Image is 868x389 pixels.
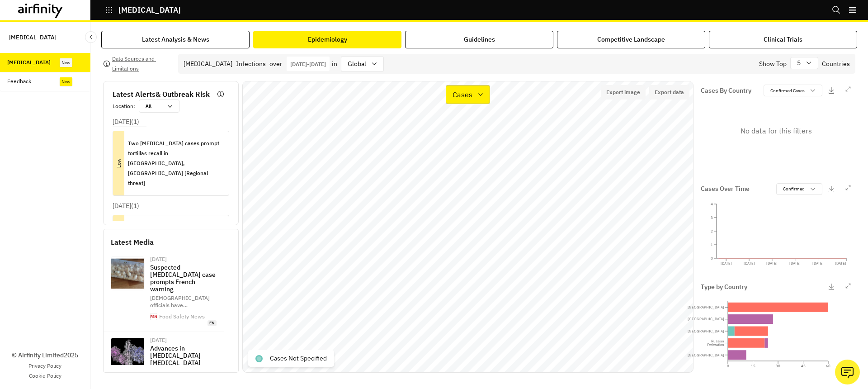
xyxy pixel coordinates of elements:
[85,31,97,43] button: Close Sidebar
[159,314,205,319] div: Food Safety News
[701,184,750,194] p: Cases Over Time
[151,313,157,320] img: cropped-siteicon-270x270.png
[707,343,724,347] tspan: Federation
[744,261,755,265] tspan: [DATE]
[759,59,787,69] p: Show Top
[103,57,171,71] button: Data Sources and Limitations
[832,2,841,18] button: Search
[332,59,337,69] p: in
[236,59,266,69] p: Infections
[113,89,210,100] p: Latest Alerts & Outbreak Risk
[789,261,801,265] tspan: [DATE]
[711,229,713,233] tspan: 2
[113,117,139,127] p: [DATE] ( 1 )
[28,362,61,370] a: Privacy Policy
[111,257,144,290] img: garlic-france-botulism-sept-25.png
[711,215,713,220] tspan: 3
[243,81,693,372] canvas: Map
[290,61,326,67] p: [DATE] - [DATE]
[764,35,802,44] div: Clinical Trials
[308,35,347,44] div: Epidemiology
[453,89,472,100] p: Cases
[128,138,222,188] p: Two [MEDICAL_DATA] cases prompt tortillas recall in [GEOGRAPHIC_DATA], [GEOGRAPHIC_DATA] [Regiona...
[142,35,209,44] div: Latest Analysis & News
[150,256,217,262] div: [DATE]
[751,364,755,368] tspan: 15
[29,372,61,380] a: Cookie Policy
[701,282,747,292] p: Type by Country
[184,59,232,69] div: [MEDICAL_DATA]
[766,261,778,265] tspan: [DATE]
[688,353,724,357] tspan: [GEOGRAPHIC_DATA]
[104,251,224,332] a: [DATE]Suspected [MEDICAL_DATA] case prompts French warning[DEMOGRAPHIC_DATA] officials have…Food ...
[776,364,780,368] tspan: 30
[812,261,824,265] tspan: [DATE]
[601,85,646,100] button: Export image
[797,58,801,68] p: 5
[770,87,805,94] p: Confirmed Cases
[597,35,665,44] div: Competitive Landscape
[9,29,57,46] p: [MEDICAL_DATA]
[150,337,217,343] div: [DATE]
[60,58,72,67] div: New
[113,102,135,110] p: Location :
[113,201,139,211] p: [DATE] ( 1 )
[688,305,724,309] tspan: [GEOGRAPHIC_DATA]
[150,264,217,293] p: Suspected [MEDICAL_DATA] case prompts French warning
[7,58,51,66] div: [MEDICAL_DATA]
[701,86,751,95] p: Cases By Country
[111,338,144,371] img: botulinum-neurotoxin-federal-select-agent.jpg
[801,364,806,368] tspan: 45
[269,59,282,69] p: over
[711,242,713,247] tspan: 1
[826,364,830,368] tspan: 60
[783,185,805,192] p: Confirmed
[711,339,724,344] tspan: Russian
[112,54,171,74] p: Data Sources and Limitations
[7,77,31,85] div: Feedback
[721,261,732,265] tspan: [DATE]
[835,360,860,384] button: Ask our analysts
[741,125,812,136] p: No data for this filters
[835,261,846,265] tspan: [DATE]
[111,237,231,247] p: Latest Media
[118,6,181,14] p: [MEDICAL_DATA]
[822,59,850,69] p: Countries
[12,351,78,360] p: © Airfinity Limited 2025
[727,364,729,368] tspan: 0
[688,317,724,322] tspan: [GEOGRAPHIC_DATA]
[150,294,210,309] span: [DEMOGRAPHIC_DATA] officials have …
[688,329,724,333] tspan: [GEOGRAPHIC_DATA]
[287,57,330,71] button: Interact with the calendar and add the check-in date for your trip.
[150,345,217,374] p: Advances in [MEDICAL_DATA] [MEDICAL_DATA] Detection
[711,256,713,261] tspan: 0
[649,85,689,100] button: Export data
[60,77,72,86] div: New
[87,158,151,169] p: Low
[208,320,217,326] span: en
[711,202,713,206] tspan: 4
[464,35,495,44] div: Guidelines
[105,2,181,18] button: [MEDICAL_DATA]
[270,354,327,363] p: Cases Not Specified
